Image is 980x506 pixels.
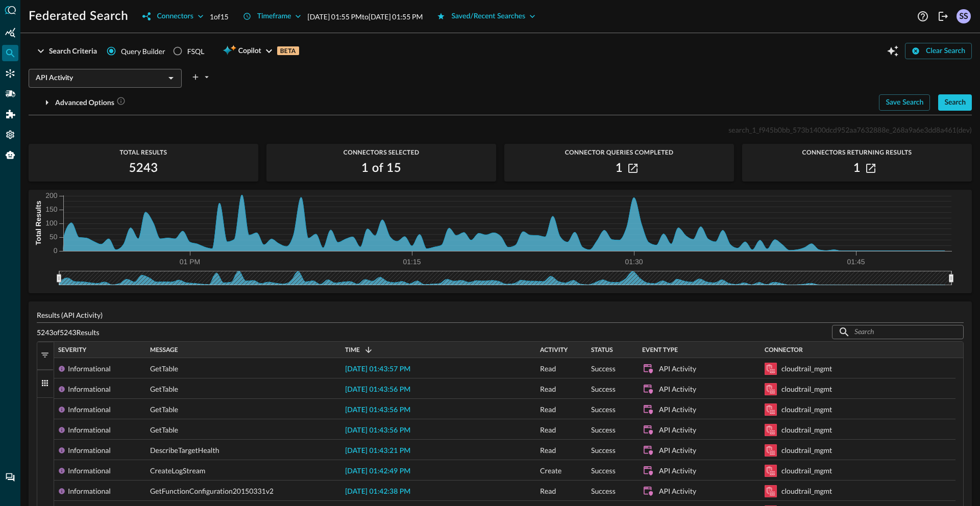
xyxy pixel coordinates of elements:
div: SS [957,9,971,23]
div: cloudtrail_mgmt [781,359,832,379]
h2: 1 [853,160,861,176]
h2: 5243 [129,160,158,176]
tspan: 0 [54,246,58,255]
div: Connectors [157,10,193,23]
h2: 1 of 15 [361,160,401,176]
span: [DATE] 01:43:56 PM [345,427,410,434]
span: Connector [765,346,803,353]
div: cloudtrail_mgmt [781,461,832,481]
span: [DATE] 01:42:49 PM [345,468,410,475]
span: search_1_f945b0bb_573b1400dcd952aa7632888e_268a9a6e3dd8a461 [728,125,956,134]
p: Results (API Activity) [37,310,964,320]
tspan: 01:45 [847,258,865,266]
span: [DATE] 01:43:57 PM [345,366,410,373]
span: GetTable [150,399,178,420]
span: Read [540,481,556,501]
span: Query Builder [121,46,165,57]
span: GetTable [150,379,178,399]
span: [DATE] 01:43:56 PM [345,386,410,393]
span: Success [591,440,616,461]
span: Message [150,346,178,353]
div: API Activity [659,359,696,379]
div: Informational [68,359,111,379]
div: cloudtrail_mgmt [781,440,832,461]
span: Success [591,420,616,440]
button: Clear Search [905,43,972,59]
span: Success [591,399,616,420]
tspan: 150 [45,205,58,213]
div: Clear Search [926,45,965,58]
tspan: 01:15 [403,258,421,266]
span: Success [591,481,616,501]
span: Read [540,420,556,440]
span: Activity [540,346,568,353]
div: Save Search [886,96,923,109]
div: Settings [2,127,18,143]
span: GetTable [150,359,178,379]
button: Timeframe [237,8,308,24]
div: Search [944,96,966,109]
span: CreateLogStream [150,461,205,481]
input: Select an Event Type [32,72,162,85]
button: plus-arrow-button [190,69,212,85]
tspan: 200 [45,191,58,199]
span: Read [540,440,556,461]
div: Advanced Options [55,96,126,109]
span: Connectors Returning Results [742,149,972,156]
button: Connectors [136,8,209,24]
svg: Amazon Security Lake [765,465,777,477]
div: API Activity [659,440,696,461]
div: API Activity [659,461,696,481]
div: Chat [2,469,18,486]
tspan: 100 [45,219,58,227]
button: Saved/Recent Searches [431,8,542,24]
div: cloudtrail_mgmt [781,420,832,440]
span: Create [540,461,561,481]
span: Success [591,379,616,399]
svg: Amazon Security Lake [765,383,777,395]
div: Timeframe [257,10,291,23]
button: Help [915,8,931,24]
span: Status [591,346,613,353]
svg: Amazon Security Lake [765,485,777,497]
span: GetTable [150,420,178,440]
span: Event Type [642,346,678,353]
tspan: 01:30 [625,258,643,266]
div: Saved/Recent Searches [451,10,525,23]
p: [DATE] 01:55 PM to [DATE] 01:55 PM [307,11,423,22]
button: Search [938,94,972,111]
svg: Amazon Security Lake [765,424,777,436]
span: Read [540,379,556,399]
button: Search Criteria [29,43,103,59]
span: DescribeTargetHealth [150,440,219,461]
div: Query Agent [2,147,18,163]
div: cloudtrail_mgmt [781,399,832,420]
div: Informational [68,420,111,440]
div: Informational [68,399,111,420]
div: API Activity [659,481,696,501]
div: Pipelines [2,86,18,102]
span: Severity [58,346,86,353]
div: API Activity [659,420,696,440]
div: Search Criteria [49,45,97,58]
tspan: 50 [50,233,58,241]
span: [DATE] 01:43:21 PM [345,447,410,454]
input: Search [854,322,940,341]
h1: Federated Search [29,8,128,24]
div: Informational [68,481,111,501]
div: Informational [68,440,111,461]
span: Success [591,461,616,481]
span: Connectors Selected [266,149,496,156]
div: API Activity [659,399,696,420]
h2: 1 [616,160,623,176]
span: Connector Queries Completed [504,149,734,156]
div: API Activity [659,379,696,399]
tspan: Total Results [34,200,42,245]
span: [DATE] 01:42:38 PM [345,488,410,495]
span: Copilot [238,45,261,58]
div: Informational [68,379,111,399]
div: cloudtrail_mgmt [781,379,832,399]
svg: Amazon Security Lake [765,403,777,416]
tspan: 01 PM [180,258,200,266]
button: Save Search [879,94,930,111]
